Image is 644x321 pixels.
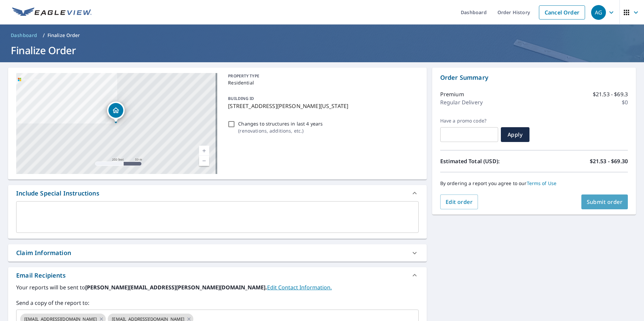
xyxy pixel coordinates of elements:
[8,30,40,41] a: Dashboard
[8,244,427,261] div: Claim Information
[267,284,332,291] a: EditContactInfo
[199,146,209,156] a: Current Level 17, Zoom In
[238,120,323,127] p: Changes to structures in last 4 years
[440,90,464,98] p: Premium
[527,180,557,186] a: Terms of Use
[446,198,473,206] span: Edit order
[8,43,636,57] h1: Finalize Order
[16,248,71,257] div: Claim Information
[622,98,628,106] p: $0
[238,127,323,134] p: ( renovations, additions, etc. )
[8,30,636,41] nav: breadcrumb
[85,284,267,291] b: [PERSON_NAME][EMAIL_ADDRESS][PERSON_NAME][DOMAIN_NAME].
[440,180,628,186] p: By ordering a report you agree to our
[440,194,478,209] button: Edit order
[587,198,623,206] span: Submit order
[16,271,66,280] div: Email Recipients
[16,189,99,198] div: Include Special Instructions
[11,32,37,39] span: Dashboard
[539,5,585,20] a: Cancel Order
[199,156,209,166] a: Current Level 17, Zoom Out
[47,32,80,39] p: Finalize Order
[228,79,416,86] p: Residential
[501,127,529,142] button: Apply
[107,102,125,122] div: Dropped pin, building 1, Residential property, 6420 Lehman Dr Colorado Springs, CO 80918
[440,73,628,82] p: Order Summary
[228,73,416,79] p: PROPERTY TYPE
[440,157,534,165] p: Estimated Total (USD):
[16,299,419,307] label: Send a copy of the report to:
[591,5,606,20] div: AG
[590,157,628,165] p: $21.53 - $69.30
[16,283,419,291] label: Your reports will be sent to
[506,131,524,138] span: Apply
[593,90,628,98] p: $21.53 - $69.3
[228,102,416,110] p: [STREET_ADDRESS][PERSON_NAME][US_STATE]
[8,267,427,283] div: Email Recipients
[43,31,45,39] li: /
[581,194,628,209] button: Submit order
[228,96,254,101] p: BUILDING ID
[440,118,498,124] label: Have a promo code?
[12,7,92,17] img: EV Logo
[440,98,483,106] p: Regular Delivery
[8,185,427,201] div: Include Special Instructions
